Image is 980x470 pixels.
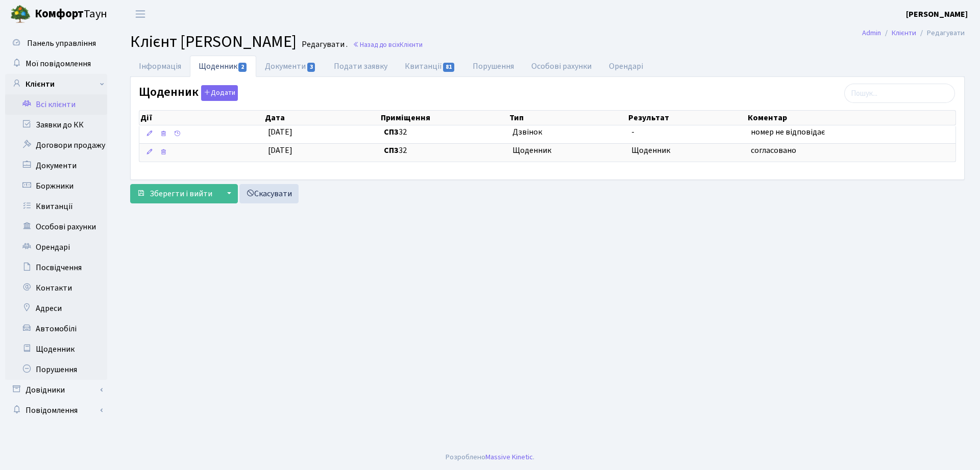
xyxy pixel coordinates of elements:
a: Клієнти [892,28,916,38]
div: Розроблено . [446,452,534,463]
a: Посвідчення [5,257,107,278]
a: Подати заявку [325,56,396,77]
small: Редагувати . [300,40,348,49]
span: 2 [238,63,247,72]
a: Орендарі [600,56,652,77]
a: Документи [5,155,107,176]
a: Особові рахунки [5,217,107,237]
span: 32 [384,126,504,138]
button: Щоденник [201,85,238,101]
span: Клієнти [400,40,423,49]
nav: breadcrumb [847,22,980,44]
label: Щоденник [139,85,238,101]
a: Порушення [5,359,107,380]
a: Порушення [464,56,523,77]
span: Щоденник [631,145,743,156]
a: Повідомлення [5,400,107,421]
th: Тип [508,111,628,125]
span: 32 [384,145,504,156]
th: Результат [627,111,747,125]
a: Клієнти [5,74,107,94]
span: номер не відповідає [751,126,825,138]
th: Коментар [747,111,955,125]
a: Адреси [5,298,107,319]
input: Пошук... [844,84,955,103]
span: согласовано [751,145,796,156]
img: logo.png [10,4,31,24]
a: Квитанції [396,56,464,77]
a: [PERSON_NAME] [906,8,968,20]
a: Щоденник [5,339,107,359]
a: Мої повідомлення [5,54,107,74]
span: [DATE] [268,126,292,138]
b: СП3 [384,126,399,138]
span: Дзвінок [512,126,624,138]
a: Панель управління [5,33,107,54]
a: Документи [256,56,325,77]
span: Таун [35,6,107,23]
b: Комфорт [35,6,84,22]
span: [DATE] [268,145,292,156]
a: Скасувати [239,184,299,203]
span: 81 [443,63,454,72]
th: Дата [264,111,380,125]
a: Admin [862,28,881,38]
li: Редагувати [916,28,965,39]
th: Дії [139,111,264,125]
span: Зберегти і вийти [150,188,212,199]
a: Особові рахунки [523,56,600,77]
a: Заявки до КК [5,115,107,135]
span: Панель управління [27,38,96,49]
a: Інформація [130,56,190,77]
b: СП3 [384,145,399,156]
a: Квитанції [5,196,107,217]
a: Всі клієнти [5,94,107,115]
a: Договори продажу [5,135,107,155]
a: Боржники [5,176,107,196]
a: Massive Kinetic [485,452,533,462]
th: Приміщення [380,111,508,125]
a: Автомобілі [5,319,107,339]
span: Клієнт [PERSON_NAME] [130,30,297,54]
a: Додати [199,84,238,101]
button: Переключити навігацію [128,6,153,22]
a: Щоденник [190,56,256,77]
span: 3 [307,63,315,72]
a: Орендарі [5,237,107,257]
a: Контакти [5,278,107,298]
a: Довідники [5,380,107,400]
button: Зберегти і вийти [130,184,219,203]
span: - [631,126,743,138]
a: Назад до всіхКлієнти [353,40,423,49]
span: Щоденник [512,145,624,156]
span: Мої повідомлення [26,58,91,69]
